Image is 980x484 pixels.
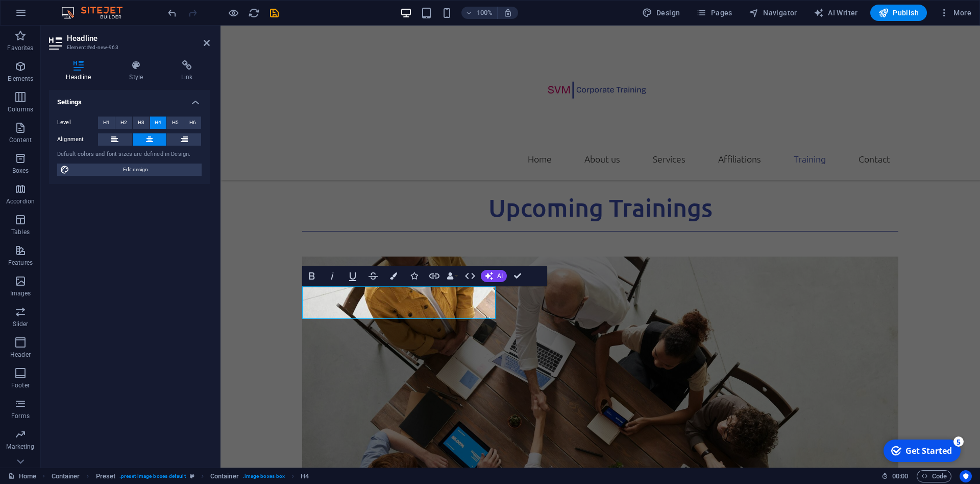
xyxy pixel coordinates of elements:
span: Navigator [749,8,797,18]
span: . image-boxes-box [243,470,285,482]
h4: Settings [49,90,210,108]
span: AI [497,273,503,279]
button: HTML [460,266,480,286]
span: More [939,8,971,18]
button: Bold (Ctrl+B) [302,266,322,286]
a: Click to cancel selection. Double-click to open Pages [8,470,36,482]
span: Pages [696,8,732,18]
i: This element is a customizable preset [190,473,194,479]
h4: Headline [49,60,112,82]
button: Underline (Ctrl+U) [343,266,362,286]
img: Editor Logo [59,7,135,19]
p: Accordion [6,197,35,205]
button: Usercentrics [960,470,972,482]
button: H1 [98,117,115,129]
button: H3 [133,117,150,129]
button: Colors [384,266,403,286]
div: Get Started [28,10,74,21]
button: save [268,7,280,19]
div: Default colors and font sizes are defined in Design. [57,150,202,159]
p: Boxes [12,167,29,175]
p: Columns [8,105,33,113]
p: Forms [11,412,30,420]
span: AI Writer [814,8,858,18]
span: H3 [138,117,144,129]
span: Click to select. Double-click to edit [301,470,309,482]
p: Content [9,136,32,144]
button: AI Writer [810,5,862,21]
p: Footer [11,381,30,389]
h4: Style [112,60,164,82]
h6: 100% [477,7,493,19]
button: reload [248,7,260,19]
button: More [935,5,975,21]
button: Data Bindings [445,266,459,286]
button: Code [917,470,951,482]
p: Marketing [6,443,34,451]
span: 00 00 [892,470,908,482]
button: 100% [461,7,498,19]
div: 5 [76,1,86,11]
div: Get Started 5 items remaining, 0% complete [6,4,83,27]
p: Header [10,351,31,359]
label: Alignment [57,133,98,146]
i: Undo: Edit headline (Ctrl+Z) [166,7,178,19]
i: Save (Ctrl+S) [268,7,280,19]
span: Code [921,470,947,482]
button: Pages [692,5,736,21]
span: H5 [172,117,179,129]
button: Confirm (Ctrl+⏎) [508,266,527,286]
button: Design [638,5,684,21]
span: Edit design [72,164,199,176]
button: Strikethrough [363,266,383,286]
button: Navigator [745,5,801,21]
span: H4 [155,117,161,129]
h6: Session time [881,470,909,482]
button: Italic (Ctrl+I) [323,266,342,286]
label: Level [57,117,98,129]
button: H4 [150,117,167,129]
span: Design [642,8,680,18]
button: H6 [184,117,201,129]
nav: breadcrumb [52,470,309,482]
button: AI [481,270,507,282]
p: Tables [11,228,30,236]
h2: Headline [67,34,210,43]
span: Publish [878,8,919,18]
p: Slider [13,320,29,328]
h3: Element #ed-new-963 [67,43,189,52]
span: Click to select. Double-click to edit [210,470,239,482]
span: Click to select. Double-click to edit [52,470,80,482]
i: Reload page [248,7,260,19]
button: Click here to leave preview mode and continue editing [227,7,239,19]
span: : [899,472,901,480]
p: Features [8,259,33,267]
button: H5 [167,117,184,129]
span: H1 [103,117,110,129]
p: Elements [8,75,34,83]
p: Favorites [7,44,33,52]
span: . preset-image-boxes-default [119,470,186,482]
span: H6 [189,117,196,129]
button: Link [425,266,444,286]
div: Design (Ctrl+Alt+Y) [638,5,684,21]
button: Icons [404,266,424,286]
span: Click to select. Double-click to edit [96,470,116,482]
button: Publish [870,5,927,21]
span: H2 [120,117,127,129]
i: On resize automatically adjust zoom level to fit chosen device. [503,8,512,17]
button: Edit design [57,164,202,176]
p: Images [10,289,31,297]
button: H2 [115,117,132,129]
h4: Link [164,60,210,82]
button: undo [166,7,178,19]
